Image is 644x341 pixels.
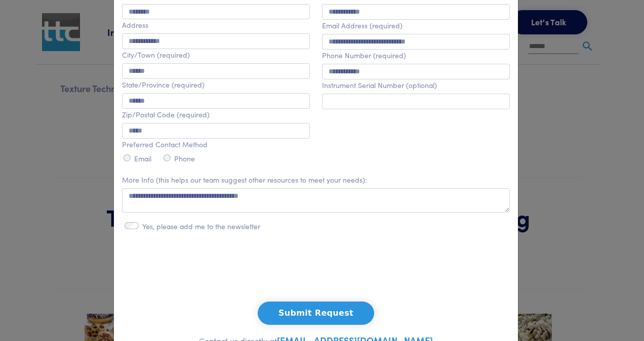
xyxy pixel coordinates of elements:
[142,222,260,231] label: Yes, please add me to the newsletter
[122,176,367,184] label: More Info (this helps our team suggest other resources to meet your needs):
[322,51,406,60] label: Phone Number (required)
[258,302,374,325] button: Submit Request
[122,140,208,149] label: Preferred Contact Method
[122,51,190,59] label: City/Town (required)
[239,252,393,291] iframe: reCAPTCHA
[134,154,151,163] label: Email
[122,110,210,119] label: Zip/Postal Code (required)
[122,21,148,29] label: Address
[174,154,195,163] label: Phone
[122,80,205,89] label: State/Province (required)
[322,21,402,30] label: Email Address (required)
[322,81,437,90] label: Instrument Serial Number (optional)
